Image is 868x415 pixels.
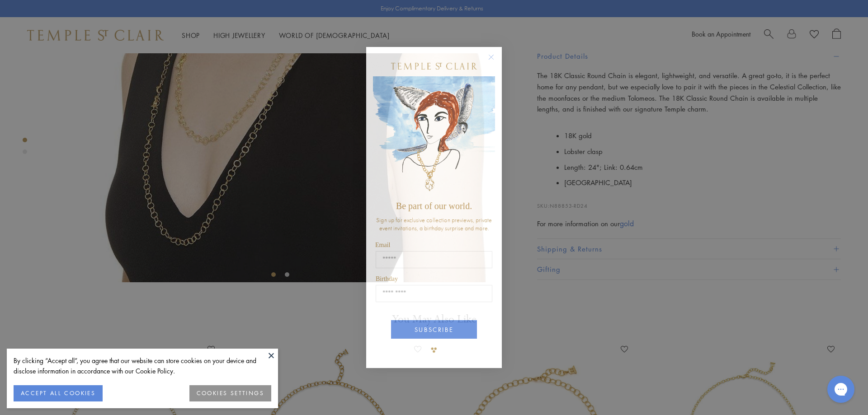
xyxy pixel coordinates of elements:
[376,216,492,232] span: Sign up for exclusive collection previews, private event invitations, a birthday surprise and more.
[376,275,398,282] span: Birthday
[490,56,501,67] button: Close dialog
[375,242,390,248] span: Email
[391,320,477,339] button: SUBSCRIBE
[373,76,495,197] img: c4a9eb12-d91a-4d4a-8ee0-386386f4f338.jpeg
[391,63,477,70] img: Temple St. Clair
[189,385,271,401] button: COOKIES SETTINGS
[823,373,859,406] iframe: Gorgias live chat messenger
[396,201,472,211] span: Be part of our world.
[14,385,103,401] button: ACCEPT ALL COOKIES
[376,251,492,268] input: Email
[14,355,271,376] div: By clicking “Accept all”, you agree that our website can store cookies on your device and disclos...
[425,341,443,359] img: TSC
